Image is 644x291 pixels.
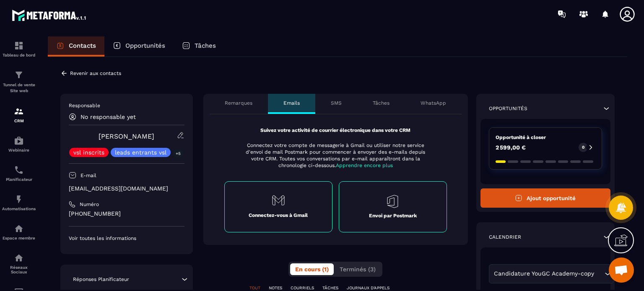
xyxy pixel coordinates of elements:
img: formation [14,70,24,80]
p: vsl inscrits [73,149,104,155]
p: Emails [283,100,300,106]
a: Tâches [174,36,224,57]
span: Candidature YouGC Academy-copy [492,269,596,278]
p: CRM [2,118,36,123]
img: formation [14,41,24,51]
a: formationformationCRM [2,100,36,129]
p: Voir toutes les informations [69,235,184,242]
a: Contacts [48,36,104,57]
p: Tâches [373,100,390,106]
p: 2 599,00 € [496,144,526,150]
p: SMS [331,100,342,106]
p: No responsable yet [80,113,136,120]
a: formationformationTunnel de vente Site web [2,64,36,100]
img: social-network [14,253,24,263]
p: TOUT [249,285,260,291]
p: 0 [582,144,584,150]
span: Apprendre encore plus [336,162,393,168]
p: Connectez-vous à Gmail [249,212,308,219]
p: Envoi par Postmark [369,212,417,219]
img: automations [14,224,24,234]
div: Search for option [489,264,614,283]
p: Opportunités [489,105,527,112]
img: formation [14,106,24,116]
p: Calendrier [489,234,521,240]
p: [EMAIL_ADDRESS][DOMAIN_NAME] [69,185,184,193]
p: [PHONE_NUMBER] [69,210,184,218]
p: Suivez votre activité de courrier électronique dans votre CRM [224,127,447,134]
a: Opportunités [104,36,174,57]
p: Tunnel de vente Site web [2,82,36,94]
p: +5 [173,149,184,158]
a: automationsautomationsWebinaire [2,129,36,159]
input: Search for option [596,269,602,278]
button: Terminés (3) [335,263,381,275]
p: Tâches [195,42,216,49]
p: Tableau de bord [2,53,36,57]
a: automationsautomationsEspace membre [2,217,36,247]
a: [PERSON_NAME] [99,132,154,140]
p: Automatisations [2,206,36,211]
a: social-networksocial-networkRéseaux Sociaux [2,247,36,281]
span: En cours (1) [295,266,329,273]
p: WhatsApp [421,100,446,106]
p: Responsable [69,102,184,109]
p: TÂCHES [322,285,338,291]
p: COURRIELS [291,285,314,291]
p: Réponses Planificateur [73,276,129,283]
p: E-mail [80,172,96,179]
p: Numéro [80,201,99,208]
p: Contacts [69,42,96,49]
p: Opportunités [125,42,165,49]
p: Espace membre [2,236,36,240]
p: leads entrants vsl [115,149,166,155]
p: Planificateur [2,177,36,182]
button: En cours (1) [290,263,334,275]
span: Terminés (3) [340,266,376,273]
img: automations [14,194,24,204]
p: Revenir aux contacts [70,70,121,76]
div: Ouvrir le chat [609,258,634,283]
p: Réseaux Sociaux [2,265,36,274]
button: Ajout opportunité [480,188,611,208]
a: schedulerschedulerPlanificateur [2,159,36,188]
p: Webinaire [2,148,36,152]
p: JOURNAUX D'APPELS [347,285,390,291]
img: logo [12,8,87,23]
a: automationsautomationsAutomatisations [2,188,36,217]
img: automations [14,136,24,146]
p: Remarques [225,100,252,106]
p: Opportunité à closer [496,134,596,141]
img: scheduler [14,165,24,175]
p: Connectez votre compte de messagerie à Gmail ou utiliser notre service d'envoi de mail Postmark p... [240,142,431,169]
p: NOTES [269,285,282,291]
a: formationformationTableau de bord [2,34,36,64]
